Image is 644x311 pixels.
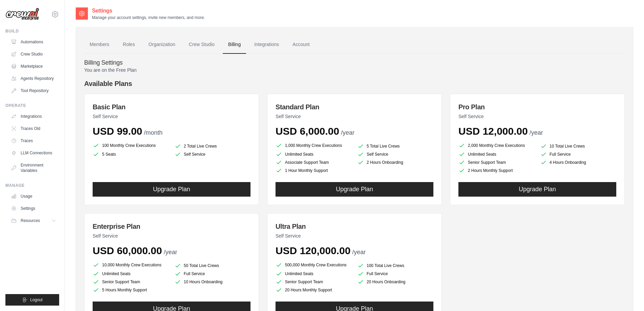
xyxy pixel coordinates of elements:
h3: Pro Plan [458,102,616,112]
a: Traces [8,135,59,146]
h2: Settings [92,7,205,15]
button: Upgrade Plan [93,182,251,197]
span: Logout [30,297,43,303]
button: Resources [8,215,59,226]
li: 10 Hours Onboarding [174,279,251,285]
a: Integrations [8,111,59,122]
p: Manage your account settings, invite new members, and more. [92,15,205,20]
button: Upgrade Plan [276,182,433,197]
li: 50 Total Live Crews [174,262,251,269]
li: 5 Hours Monthly Support [93,287,169,293]
a: Crew Studio [184,36,220,54]
span: USD 6,000.00 [276,126,339,137]
h4: Billing Settings [84,59,625,67]
li: Senior Support Team [93,279,169,285]
li: Senior Support Team [276,279,352,285]
a: Tool Repository [8,85,59,96]
li: 100 Monthly Crew Executions [93,141,169,150]
li: 20 Hours Monthly Support [276,287,352,293]
li: 500,000 Monthly Crew Executions [276,261,352,269]
span: /year [341,129,354,136]
div: Manage [5,183,59,188]
li: Associate Support Team [276,159,352,166]
button: Logout [5,294,59,306]
a: Integrations [249,36,284,54]
a: Account [287,36,315,54]
a: Marketplace [8,61,59,72]
p: Self Service [93,113,251,120]
li: 5 Seats [93,151,169,158]
li: Senior Support Team [458,159,535,166]
a: Usage [8,191,59,202]
li: Self Service [174,151,251,158]
li: 20 Hours Onboarding [357,279,434,285]
span: /year [352,249,366,256]
span: /year [529,129,543,136]
li: Full Service [540,151,617,158]
a: Traces Old [8,123,59,134]
li: 1 Hour Monthly Support [276,167,352,174]
a: Environment Variables [8,160,59,176]
a: Crew Studio [8,49,59,60]
span: USD 12,000.00 [458,126,528,137]
h3: Standard Plan [276,102,433,112]
li: 2 Total Live Crews [174,143,251,150]
p: Self Service [93,232,251,239]
div: Build [5,28,59,34]
a: Automations [8,37,59,47]
a: Settings [8,203,59,214]
p: Self Service [458,113,616,120]
span: USD 60,000.00 [93,245,162,256]
h4: Available Plans [84,79,625,88]
p: Self Service [276,113,433,120]
a: Members [84,36,115,54]
span: USD 99.00 [93,126,142,137]
li: Self Service [357,151,434,158]
span: /month [144,129,163,136]
h3: Ultra Plan [276,222,433,231]
button: Upgrade Plan [458,182,616,197]
p: Self Service [276,232,433,239]
li: 2 Hours Monthly Support [458,167,535,174]
li: Full Service [357,270,434,277]
li: 2,000 Monthly Crew Executions [458,141,535,150]
li: Unlimited Seats [93,270,169,277]
a: Organization [143,36,181,54]
li: 4 Hours Onboarding [540,159,617,166]
li: 100 Total Live Crews [357,262,434,269]
li: Unlimited Seats [458,151,535,158]
span: USD 120,000.00 [276,245,351,256]
li: 1,000 Monthly Crew Executions [276,141,352,150]
li: 5 Total Live Crews [357,143,434,150]
span: Resources [21,218,40,223]
li: Unlimited Seats [276,270,352,277]
a: Roles [117,36,140,54]
li: Full Service [174,270,251,277]
div: Operate [5,103,59,108]
h3: Basic Plan [93,102,251,112]
li: 10,000 Monthly Crew Executions [93,261,169,269]
li: Unlimited Seats [276,151,352,158]
p: You are on the Free Plan [84,67,625,73]
img: Logo [5,8,39,21]
li: 2 Hours Onboarding [357,159,434,166]
h3: Enterprise Plan [93,222,251,231]
a: LLM Connections [8,148,59,158]
a: Agents Repository [8,73,59,84]
li: 10 Total Live Crews [540,143,617,150]
span: /year [164,249,177,256]
a: Billing [223,36,246,54]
